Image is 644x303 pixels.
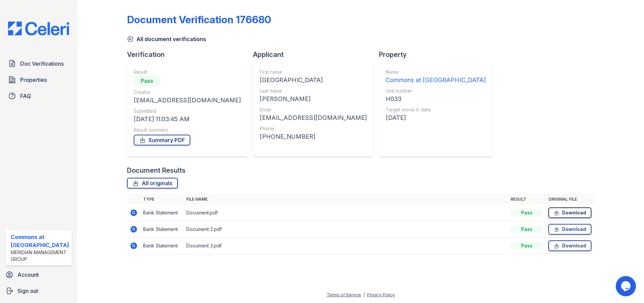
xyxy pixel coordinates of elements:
div: Unit number [386,88,486,94]
div: First name [260,69,367,75]
div: Result summary [134,127,241,133]
td: Document.pdf [184,205,508,221]
div: | [363,292,365,297]
td: Document 3.pdf [184,238,508,254]
div: [DATE] 11:03:45 AM [134,114,241,124]
div: [EMAIL_ADDRESS][DOMAIN_NAME] [260,113,367,123]
a: Properties [5,73,72,87]
div: [GEOGRAPHIC_DATA] [260,75,367,85]
div: Creator [134,89,241,96]
a: All originals [127,178,178,189]
iframe: chat widget [616,276,637,296]
td: Bank Statement [140,238,184,254]
div: Meridian Management Group [11,249,69,263]
div: Document Results [127,166,186,175]
a: Summary PDF [134,135,190,145]
th: Type [140,194,184,205]
span: Account [18,271,39,279]
a: Download [548,207,591,218]
img: CE_Logo_Blue-a8612792a0a2168367f1c8372b55b34899dd931a85d93a1a3d3e32e68fde9ad4.png [3,22,74,35]
td: Bank Statement [140,205,184,221]
div: Submitted [134,108,241,114]
div: Commons at [GEOGRAPHIC_DATA] [11,233,69,249]
span: Doc Verifications [20,60,64,68]
td: Document 2.pdf [184,221,508,238]
div: Pass [511,226,543,233]
a: FAQ [5,89,72,103]
div: [EMAIL_ADDRESS][DOMAIN_NAME] [134,96,241,105]
a: Name Commons at [GEOGRAPHIC_DATA] [386,69,486,85]
div: Property [379,50,498,59]
th: File name [184,194,508,205]
div: [DATE] [386,113,486,123]
div: Name [386,69,486,75]
div: Pass [511,242,543,249]
div: Last name [260,88,367,94]
a: Terms of Service [327,292,361,297]
div: Pass [511,209,543,216]
div: Email [260,106,367,113]
div: Target move in date [386,106,486,113]
th: Original file [546,194,594,205]
div: [PHONE_NUMBER] [260,132,367,141]
a: Download [548,224,591,235]
a: Account [3,268,74,281]
th: Result [508,194,546,205]
div: Pass [134,75,161,86]
div: Phone [260,125,367,132]
span: Properties [20,76,47,84]
div: Commons at [GEOGRAPHIC_DATA] [386,75,486,85]
span: Sign out [18,287,38,295]
div: H033 [386,94,486,104]
div: [PERSON_NAME] [260,94,367,104]
a: All document verifications [127,35,206,43]
a: Sign out [3,284,74,298]
div: Verification [127,50,253,59]
div: Document Verification 176680 [127,13,271,26]
div: Applicant [253,50,379,59]
a: Privacy Policy [367,292,395,297]
span: FAQ [20,92,31,100]
td: Bank Statement [140,221,184,238]
a: Doc Verifications [5,57,72,70]
a: Download [548,240,591,251]
div: Result [134,69,241,75]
